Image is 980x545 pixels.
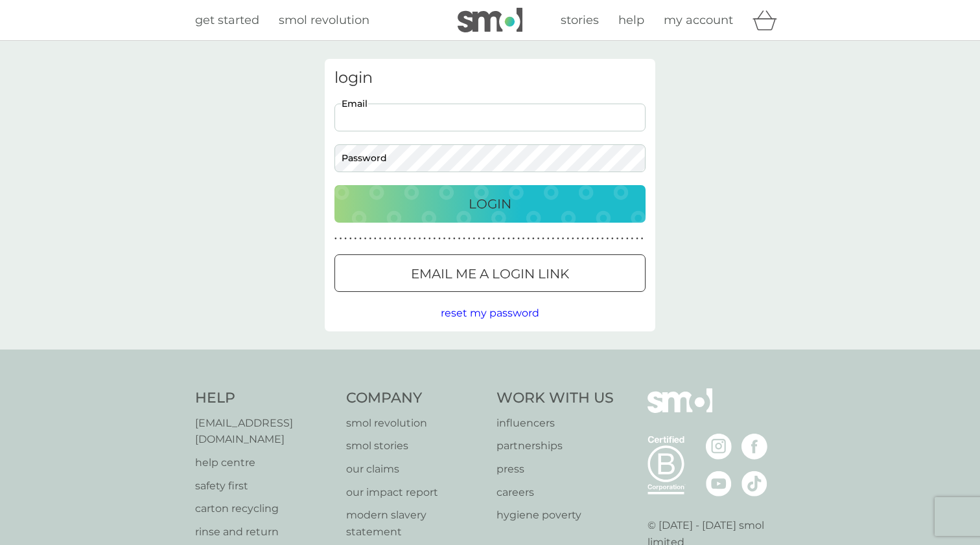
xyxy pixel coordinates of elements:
img: visit the smol Instagram page [706,434,732,460]
p: ● [384,236,386,242]
p: ● [522,236,525,242]
button: reset my password [441,305,539,322]
span: get started [195,13,259,27]
p: ● [389,236,391,242]
p: ● [557,236,559,242]
p: ● [532,236,535,242]
p: ● [458,236,461,242]
p: ● [493,236,495,242]
p: ● [374,236,377,242]
p: ● [527,236,530,242]
p: ● [621,236,624,242]
h4: Work With Us [496,388,614,408]
h4: Company [346,388,484,408]
p: ● [636,236,638,242]
p: ● [587,236,589,242]
p: ● [577,236,579,242]
p: ● [542,236,544,242]
p: ● [606,236,609,242]
a: stories [561,11,599,30]
p: ● [581,236,584,242]
p: ● [364,236,367,242]
p: ● [379,236,382,242]
p: ● [340,236,342,242]
p: Email me a login link [411,263,569,284]
a: safety first [195,478,333,495]
img: visit the smol Youtube page [706,471,732,496]
p: ● [453,236,456,242]
p: ● [463,236,465,242]
a: press [496,461,614,478]
p: ● [616,236,619,242]
a: smol revolution [279,11,369,30]
span: smol revolution [279,13,369,27]
p: ● [631,236,634,242]
p: ● [408,236,411,242]
p: ● [443,236,446,242]
a: partnerships [496,438,614,454]
img: visit the smol Facebook page [741,434,767,460]
a: careers [496,484,614,501]
p: ● [596,236,599,242]
a: our impact report [346,484,484,501]
button: Email me a login link [334,254,646,292]
p: hygiene poverty [496,507,614,524]
p: ● [572,236,574,242]
a: modern slavery statement [346,507,484,540]
p: ● [404,236,406,242]
a: help [618,11,644,30]
p: ● [478,236,480,242]
a: rinse and return [195,524,333,540]
p: ● [513,236,515,242]
a: my account [664,11,733,30]
p: ● [448,236,450,242]
p: ● [359,236,362,242]
span: my account [664,13,733,27]
p: ● [601,236,604,242]
p: ● [517,236,520,242]
p: ● [419,236,421,242]
p: ● [394,236,397,242]
p: ● [344,236,347,242]
a: help centre [195,454,333,471]
p: ● [537,236,540,242]
div: basket [752,7,785,33]
a: our claims [346,461,484,478]
p: ● [428,236,431,242]
p: ● [355,236,357,242]
img: visit the smol Tiktok page [741,471,767,496]
a: smol revolution [346,415,484,432]
p: ● [507,236,510,242]
a: influencers [496,415,614,432]
p: ● [438,236,441,242]
img: smol [458,8,522,32]
p: ● [502,236,505,242]
p: ● [562,236,565,242]
span: stories [561,13,599,27]
a: smol stories [346,438,484,454]
h3: login [334,69,646,87]
button: Login [334,185,646,223]
p: carton recycling [195,500,333,517]
p: ● [552,236,555,242]
p: ● [498,236,500,242]
p: ● [423,236,426,242]
p: ● [566,236,569,242]
p: ● [468,236,471,242]
p: ● [611,236,614,242]
a: [EMAIL_ADDRESS][DOMAIN_NAME] [195,415,333,448]
p: ● [334,236,337,242]
p: ● [592,236,594,242]
p: ● [547,236,550,242]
